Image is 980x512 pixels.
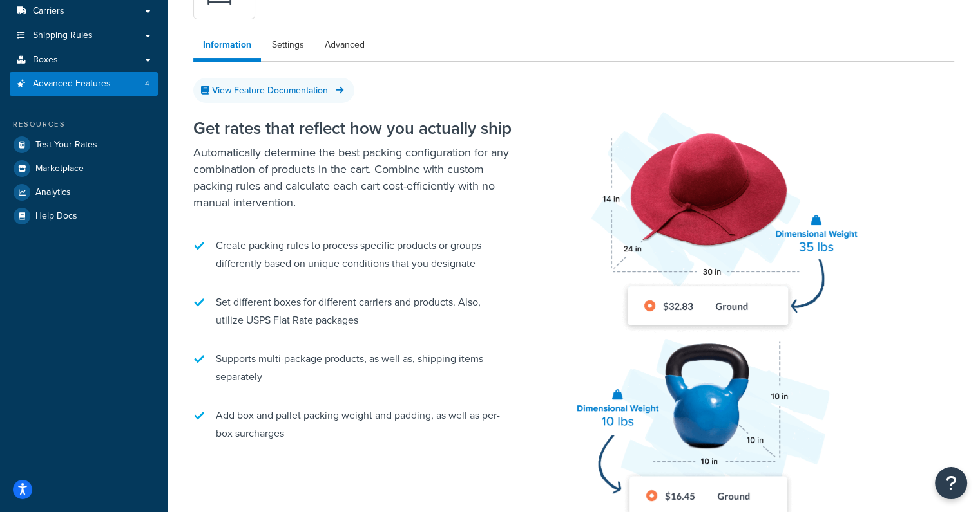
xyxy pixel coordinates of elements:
[10,181,158,204] a: Analytics
[193,400,515,449] li: Add box and pallet packing weight and padding, as well as per-box surcharges
[33,55,58,66] span: Boxes
[193,287,515,336] li: Set different boxes for different carriers and products. Also, utilize USPS Flat Rate packages
[10,72,158,96] li: Advanced Features
[315,32,374,58] a: Advanced
[10,24,158,48] a: Shipping Rules
[10,119,158,130] div: Resources
[193,78,354,103] a: View Feature Documentation
[33,6,64,17] span: Carriers
[10,133,158,156] a: Test Your Rates
[35,211,77,222] span: Help Docs
[262,32,314,58] a: Settings
[193,119,515,138] h2: Get rates that reflect how you actually ship
[10,48,158,72] a: Boxes
[35,140,97,151] span: Test Your Rates
[33,30,93,41] span: Shipping Rules
[35,163,84,174] span: Marketplace
[193,230,515,279] li: Create packing rules to process specific products or groups differently based on unique condition...
[10,205,158,228] a: Help Docs
[193,144,515,211] p: Automatically determine the best packing configuration for any combination of products in the car...
[193,32,261,62] a: Information
[935,467,967,499] button: Open Resource Center
[145,78,149,89] span: 4
[33,78,111,89] span: Advanced Features
[10,157,158,180] a: Marketplace
[193,343,515,392] li: Supports multi-package products, as well as, shipping items separately
[10,72,158,96] a: Advanced Features4
[35,187,71,198] span: Analytics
